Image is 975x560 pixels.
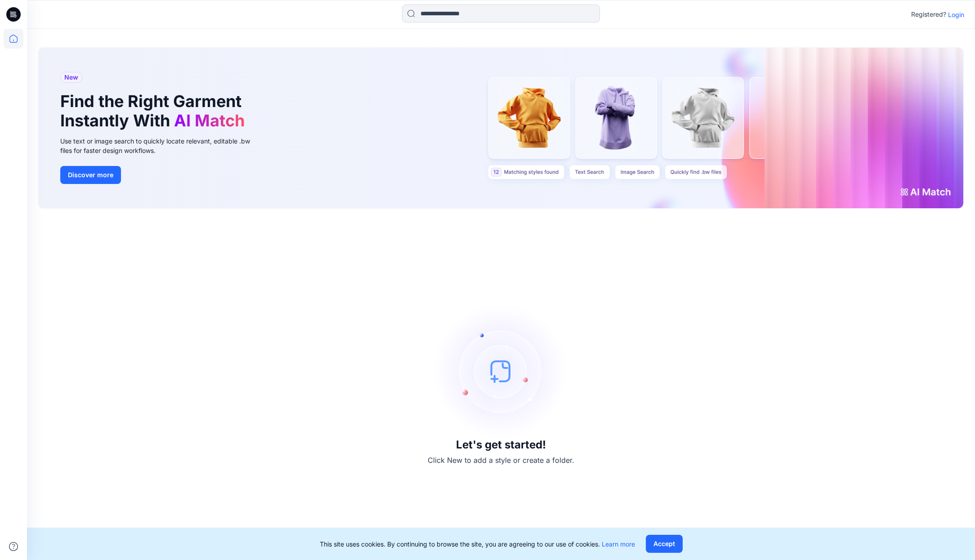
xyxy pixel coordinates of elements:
[911,9,946,20] p: Registered?
[60,166,121,184] button: Discover more
[320,539,635,549] p: This site uses cookies. By continuing to browse the site, you are agreeing to our use of cookies.
[948,10,964,19] p: Login
[60,92,249,130] h1: Find the Right Garment Instantly With
[64,72,78,83] span: New
[428,455,574,466] p: Click New to add a style or create a folder.
[434,304,568,439] img: empty-state-image.svg
[456,439,546,451] h3: Let's get started!
[174,111,245,130] span: AI Match
[602,540,635,548] a: Learn more
[646,535,683,553] button: Accept
[60,136,263,155] div: Use text or image search to quickly locate relevant, editable .bw files for faster design workflows.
